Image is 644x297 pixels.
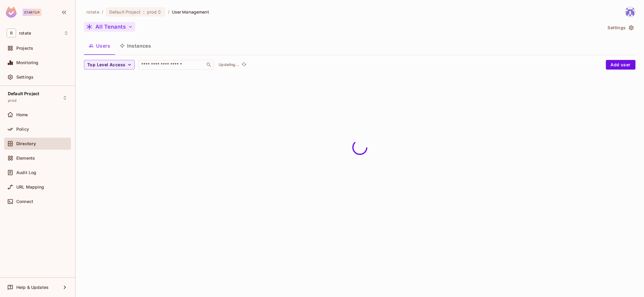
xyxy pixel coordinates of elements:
span: R [7,29,16,37]
span: Default Project [8,91,39,96]
img: yoongjia@letsrotate.com [625,7,635,17]
span: Click to refresh data [239,61,248,68]
button: Settings [605,23,636,33]
li: / [168,9,169,15]
span: : [143,10,145,14]
span: Help & Updates [16,285,49,290]
span: Default Project [109,9,141,15]
button: Users [84,38,115,53]
button: All Tenants [84,22,135,32]
span: Directory [16,141,36,146]
div: Startup [23,9,41,16]
button: Add user [606,60,636,70]
span: refresh [242,62,247,68]
span: URL Mapping [16,185,44,189]
span: Monitoring [16,60,39,65]
span: Top Level Access [87,61,125,69]
p: Updating... [219,62,239,67]
span: Projects [16,46,33,51]
button: refresh [240,61,248,68]
li: / [102,9,103,15]
span: prod [8,98,17,103]
span: Workspace: rotate [19,31,31,36]
span: Settings [16,75,34,80]
span: User Management [172,9,210,15]
button: Instances [115,38,156,53]
span: Home [16,112,28,117]
span: prod [147,9,157,15]
span: Elements [16,156,35,161]
button: Top Level Access [84,60,135,70]
span: Policy [16,127,29,132]
span: Audit Log [16,170,36,175]
img: SReyMgAAAABJRU5ErkJggg== [6,7,17,18]
span: Connect [16,199,33,204]
span: the active workspace [86,9,99,15]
